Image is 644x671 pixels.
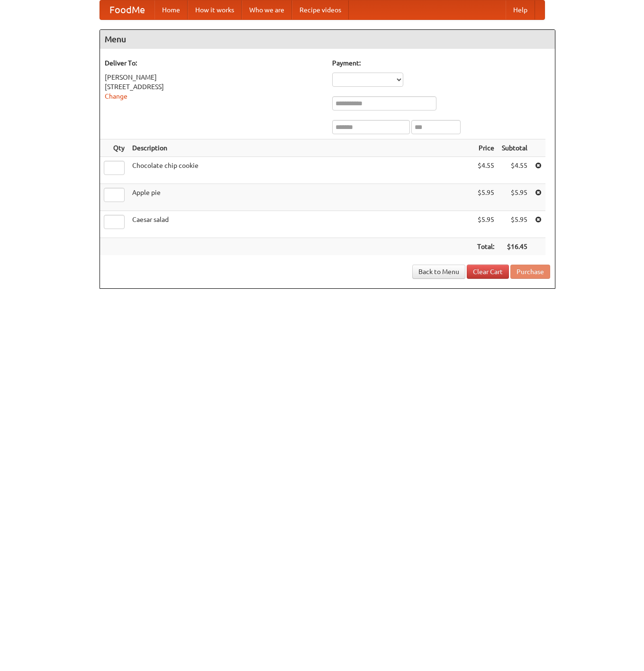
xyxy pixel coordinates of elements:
[510,265,550,279] button: Purchase
[154,0,188,19] a: Home
[188,0,242,19] a: How it works
[128,157,473,184] td: Chocolate chip cookie
[292,0,349,19] a: Recipe videos
[498,238,531,256] th: $16.45
[473,238,498,256] th: Total:
[473,184,498,211] td: $5.95
[105,92,127,100] a: Change
[467,265,509,279] a: Clear Cart
[100,0,154,19] a: FoodMe
[506,0,535,19] a: Help
[332,58,550,68] h5: Payment:
[473,139,498,157] th: Price
[498,139,531,157] th: Subtotal
[105,58,323,68] h5: Deliver To:
[105,82,323,92] div: [STREET_ADDRESS]
[128,184,473,211] td: Apple pie
[100,30,555,49] h4: Menu
[473,157,498,184] td: $4.55
[498,184,531,211] td: $5.95
[128,211,473,238] td: Caesar salad
[473,211,498,238] td: $5.95
[498,157,531,184] td: $4.55
[100,139,128,157] th: Qty
[128,139,473,157] th: Description
[412,265,465,279] a: Back to Menu
[242,0,292,19] a: Who we are
[498,211,531,238] td: $5.95
[105,73,323,82] div: [PERSON_NAME]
